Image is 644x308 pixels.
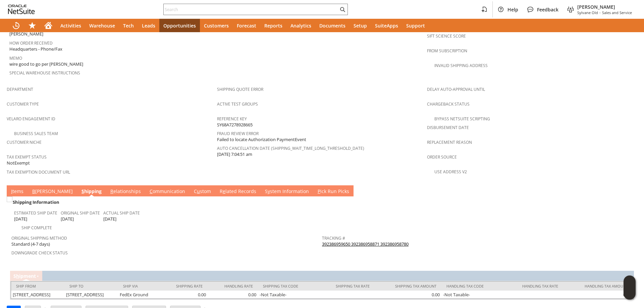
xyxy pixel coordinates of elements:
a: Shipment [13,273,36,279]
span: Warehouse [89,22,115,29]
span: Failed to locate Authorization PaymentEvent [217,136,306,143]
span: Headquarters - Phone/Fax [9,46,62,52]
svg: Home [44,21,52,29]
span: h [16,273,19,279]
td: [STREET_ADDRESS] [64,291,118,299]
a: Active Test Groups [217,101,258,107]
a: Pick Run Picks [316,188,351,195]
span: Sales and Service [602,10,632,15]
a: Original Ship Date [61,210,100,216]
span: Documents [319,22,345,29]
span: Tech [123,22,134,29]
td: [STREET_ADDRESS] [11,291,64,299]
a: Chargeback Status [427,101,470,107]
a: System Information [263,188,311,195]
input: Search [164,5,338,13]
a: Fraud Review Error [217,131,259,136]
div: Ship To [69,284,113,289]
a: Reports [260,19,286,32]
div: Handling Tax Amount [568,284,628,289]
svg: Recent Records [12,21,20,29]
span: [DATE] [103,216,116,222]
span: [DATE] 7:04:51 am [217,151,252,158]
a: Tax Exempt Status [7,154,47,160]
a: Recent Records [8,19,24,32]
a: Estimated Ship Date [14,210,57,216]
span: I [11,188,12,194]
span: S [82,188,84,194]
a: Business Sales Team [14,131,58,136]
a: Delay Auto-Approval Until [427,86,485,92]
a: Shipping [80,188,103,195]
div: Handling Tax Rate [508,284,558,289]
span: [PERSON_NAME] [577,4,632,10]
iframe: Click here to launch Oracle Guided Learning Help Panel [624,275,636,300]
span: Customers [204,22,229,29]
a: Warehouse [85,19,119,32]
td: -Not Taxable- [441,291,503,299]
span: e [223,188,225,194]
span: Forecast [237,22,256,29]
a: Shipping Quote Error [217,86,263,92]
span: - [599,10,601,15]
a: Auto Cancellation Date (shipping_wait_time_long_threshold_date) [217,145,364,151]
td: 0.00 [208,291,258,299]
a: Communication [148,188,187,195]
svg: Search [338,5,346,13]
a: SuiteApps [371,19,402,32]
div: Shipping Tax Amount [380,284,437,289]
a: Tracking # [322,235,345,241]
div: Handling Tax Code [446,284,498,289]
div: Shipping Information [11,198,319,206]
div: Shipping Rate [165,284,203,289]
a: Customer Niche [7,139,42,145]
a: Customers [200,19,233,32]
a: Related Records [218,188,258,195]
span: Analytics [290,22,311,29]
div: Shortcuts [24,19,40,32]
a: Reference Key [217,116,247,122]
a: Customer Type [7,101,39,107]
a: Documents [315,19,350,32]
a: Use Address V2 [434,169,467,175]
a: Sift Science Score [427,33,466,39]
div: Handling Rate [213,284,253,289]
a: B[PERSON_NAME] [31,188,74,195]
a: How Order Received [9,40,53,46]
a: Bypass NetSuite Scripting [434,116,490,122]
span: Sylvane Old [577,10,598,15]
span: u [197,188,200,194]
a: Replacement reason [427,139,472,145]
span: Support [406,22,425,29]
a: Ship Complete [21,225,52,231]
a: Support [402,19,429,32]
a: Custom [192,188,213,195]
span: Standard (4-7 days) [11,241,50,247]
a: Invalid Shipping Address [434,63,488,68]
td: FedEx Ground [118,291,160,299]
span: Leads [142,22,155,29]
svg: logo [8,5,35,14]
a: Actual Ship Date [103,210,140,216]
span: B [32,188,35,194]
a: Analytics [286,19,315,32]
a: Downgrade Check Status [11,250,68,256]
div: Ship Via [123,284,155,289]
div: Shipping Tax Rate [322,284,370,289]
a: Special Warehouse Instructions [9,70,80,76]
span: SY68A7278928665 [217,122,253,128]
td: -Not Taxable- [258,291,317,299]
span: Setup [354,22,367,29]
a: Department [7,86,33,92]
a: Items [9,188,25,195]
a: Unrolled view on [625,187,633,195]
td: 0.00 [563,291,633,299]
a: Home [40,19,56,32]
td: 0.00 [375,291,442,299]
td: 0.00 [160,291,208,299]
span: [DATE] [61,216,74,222]
a: Opportunities [159,19,200,32]
span: C [150,188,153,194]
a: From Subscription [427,48,467,54]
a: Order Source [427,154,457,160]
